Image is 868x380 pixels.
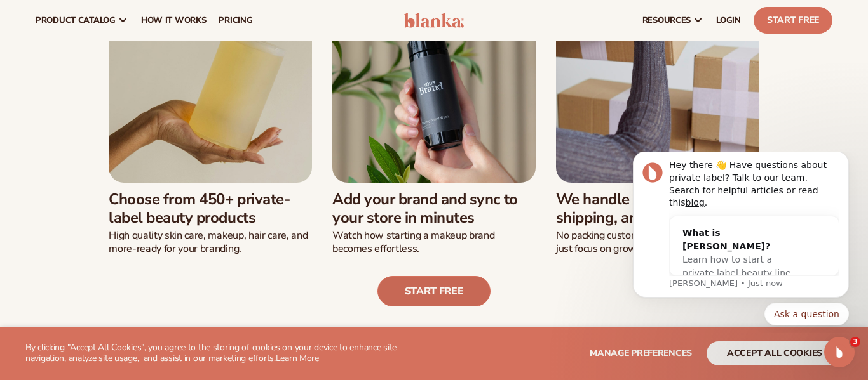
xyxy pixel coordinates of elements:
span: Manage preferences [590,347,692,359]
img: logo [404,13,464,28]
span: 3 [850,337,860,347]
div: Message content [55,7,226,123]
a: Start free [377,276,491,306]
p: Watch how starting a makeup brand becomes effortless. [332,229,536,256]
p: No packing customer orders, no warehouse–just focus on growing your brand. [556,229,759,256]
div: Quick reply options [19,150,235,173]
p: High quality skin care, makeup, hair care, and more-ready for your branding. [109,229,312,256]
p: Message from Lee, sent Just now [55,126,226,137]
p: By clicking "Accept All Cookies", you agree to the storing of cookies on your device to enhance s... [25,343,433,364]
button: accept all cookies [707,341,843,365]
button: Quick reply: Ask a question [151,150,235,173]
div: What is [PERSON_NAME]? [69,74,187,101]
a: blog [72,45,91,55]
button: Manage preferences [590,341,692,365]
span: Learn how to start a private label beauty line with [PERSON_NAME] [69,102,177,139]
iframe: Intercom live chat [824,337,855,367]
a: Start Free [754,7,832,34]
h3: Add your brand and sync to your store in minutes [332,190,536,227]
span: pricing [219,15,252,25]
span: resources [642,15,691,25]
div: Hey there 👋 Have questions about private label? Talk to our team. Search for helpful articles or ... [55,7,226,56]
span: product catalog [36,15,116,25]
h3: Choose from 450+ private-label beauty products [109,190,312,227]
iframe: Intercom notifications message [614,152,868,333]
span: LOGIN [716,15,741,25]
img: Profile image for Lee [29,10,49,30]
h3: We handle fulfillment, shipping, and inventory [556,190,759,227]
span: How It Works [141,15,207,25]
div: What is [PERSON_NAME]?Learn how to start a private label beauty line with [PERSON_NAME] [56,64,200,151]
a: Learn More [276,352,319,364]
